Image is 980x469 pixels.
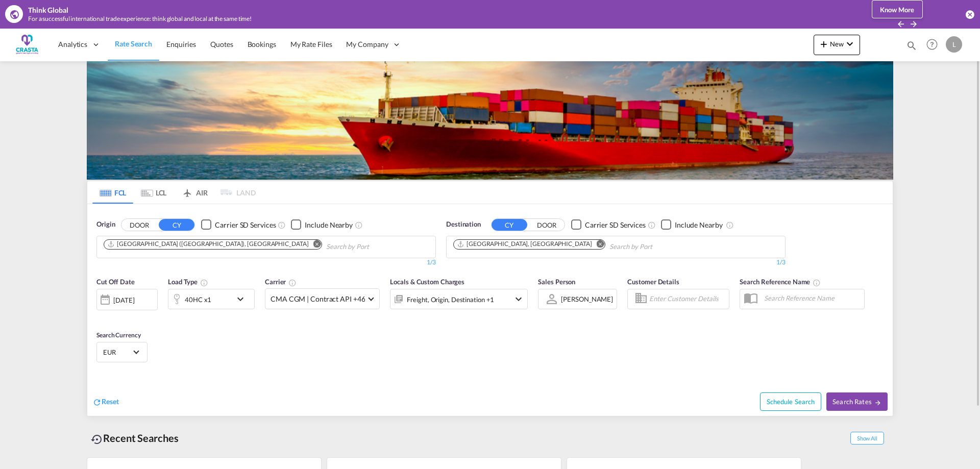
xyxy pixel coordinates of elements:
[103,348,132,357] span: EUR
[113,295,134,305] div: [DATE]
[648,221,656,229] md-icon: Unchecked: Search for CY (Container Yard) services for all selected carriers.Checked : Search for...
[290,40,332,48] span: My Rate Files
[649,291,726,307] input: Enter Customer Details
[271,294,365,304] span: CMA CGM | Contract API +46
[909,19,918,29] button: icon-arrow-right
[813,279,821,287] md-icon: Your search will be saved by the below given name
[571,219,646,230] md-checkbox: Checkbox No Ink
[210,40,233,48] span: Quotes
[880,6,914,14] span: Know More
[590,240,605,250] button: Remove
[906,40,917,55] div: icon-magnify
[946,36,962,53] div: L
[200,279,208,287] md-icon: icon-information-outline
[9,9,19,19] md-icon: icon-earth
[740,278,821,286] span: Search Reference Name
[102,236,427,255] md-chips-wrap: Chips container. Use arrow keys to select chips.
[675,220,723,230] div: Include Nearby
[390,278,464,286] span: Locals & Custom Charges
[107,240,310,249] div: Press delete to remove this chip.
[15,33,38,56] img: ac429df091a311ed8aa72df674ea3bd9.png
[96,331,141,339] span: Search Currency
[174,181,215,204] md-tab-item: AIR
[585,220,646,230] div: Carrier SD Services
[818,40,856,48] span: New
[759,290,864,306] input: Search Reference Name
[814,35,860,55] button: icon-plus 400-fgNewicon-chevron-down
[818,38,830,50] md-icon: icon-plus 400-fg
[305,220,353,230] div: Include Nearby
[326,239,423,255] input: Chips input.
[92,181,256,204] md-pagination-wrapper: Use the left and right arrow keys to navigate between tabs
[185,292,211,307] div: 40HC x1
[234,293,252,305] md-icon: icon-chevron-down
[446,258,786,267] div: 1/3
[51,28,108,61] div: Analytics
[896,19,905,29] md-icon: icon-arrow-left
[529,219,565,231] button: DOOR
[159,219,194,231] button: CY
[760,392,821,411] button: Note: By default Schedule search will only considerorigin ports, destination ports and cut off da...
[826,392,888,411] button: Search Ratesicon-arrow-right
[306,240,322,250] button: Remove
[452,236,710,255] md-chips-wrap: Chips container. Use arrow keys to select chips.
[181,187,193,194] md-icon: icon-airplane
[87,61,893,180] img: LCL+%26+FCL+BACKGROUND.png
[288,279,297,287] md-icon: The selected Trucker/Carrierwill be displayed in the rate results If the rates are from another f...
[107,240,308,249] div: Genova (Genoa), ITGOA
[283,28,339,61] a: My Rate Files
[159,28,203,61] a: Enquiries
[923,36,941,53] span: Help
[850,432,884,445] span: Show All
[102,344,142,359] md-select: Select Currency: € EUREuro
[832,398,881,406] span: Search Rates
[407,292,494,307] div: Freight Origin Destination Factory Stuffing
[58,39,87,50] span: Analytics
[168,278,208,286] span: Load Type
[203,28,240,61] a: Quotes
[457,240,594,249] div: Press delete to remove this chip.
[844,38,856,50] md-icon: icon-chevron-down
[168,289,255,309] div: 40HC x1icon-chevron-down
[92,398,102,407] md-icon: icon-refresh
[560,291,614,306] md-select: Sales Person: Luca D'Alterio
[390,289,528,309] div: Freight Origin Destination Factory Stuffingicon-chevron-down
[108,28,159,61] a: Rate Search
[201,219,276,230] md-checkbox: Checkbox No Ink
[28,5,68,15] div: Think Global
[906,40,917,51] md-icon: icon-magnify
[28,15,829,23] div: For a successful international trade experience: think global and local at the same time!
[923,36,946,54] div: Help
[561,295,613,303] div: [PERSON_NAME]
[492,219,527,231] button: CY
[355,221,363,229] md-icon: Unchecked: Ignores neighbouring ports when fetching rates.Checked : Includes neighbouring ports w...
[896,19,908,29] button: icon-arrow-left
[457,240,592,249] div: Rio de Janeiro, BRRIO
[102,397,119,406] span: Reset
[874,399,881,406] md-icon: icon-arrow-right
[726,221,734,229] md-icon: Unchecked: Ignores neighbouring ports when fetching rates.Checked : Includes neighbouring ports w...
[133,181,174,204] md-tab-item: LCL
[538,278,575,286] span: Sales Person
[627,278,679,286] span: Customer Details
[92,397,119,408] div: icon-refreshReset
[965,9,975,19] button: icon-close-circle
[240,28,283,61] a: Bookings
[96,289,158,310] div: [DATE]
[92,181,133,204] md-tab-item: FCL
[661,219,723,230] md-checkbox: Checkbox No Ink
[339,28,408,61] div: My Company
[609,239,706,255] input: Chips input.
[96,309,104,323] md-datepicker: Select
[166,40,196,48] span: Enquiries
[87,427,183,450] div: Recent Searches
[96,278,135,286] span: Cut Off Date
[96,258,436,267] div: 1/3
[278,221,286,229] md-icon: Unchecked: Search for CY (Container Yard) services for all selected carriers.Checked : Search for...
[265,278,297,286] span: Carrier
[87,204,893,416] div: OriginDOOR CY Checkbox No InkUnchecked: Search for CY (Container Yard) services for all selected ...
[248,40,276,48] span: Bookings
[512,293,525,305] md-icon: icon-chevron-down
